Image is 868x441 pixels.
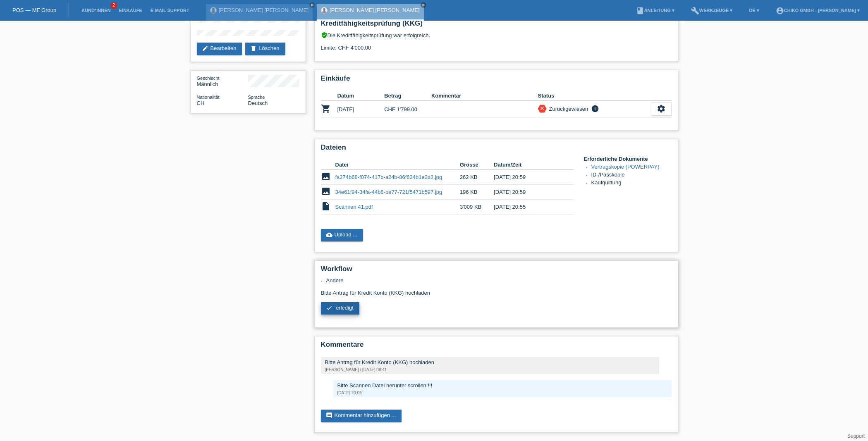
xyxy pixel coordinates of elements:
th: Grösse [460,160,494,170]
span: erledigt [336,305,354,311]
a: fa274b68-f074-417b-a24b-86f624b1e2d2.jpg [335,174,442,180]
a: cloud_uploadUpload ... [321,229,363,241]
a: [PERSON_NAME] [PERSON_NAME] [219,7,308,13]
i: image [321,172,331,181]
i: close [310,3,314,7]
a: check erledigt [321,302,359,315]
a: close [421,2,426,8]
td: [DATE] 20:59 [494,170,562,185]
th: Status [538,91,651,101]
td: [DATE] 20:55 [494,200,562,215]
td: 196 KB [460,185,494,200]
a: editBearbeiten [197,43,242,55]
div: Bitte Antrag für Kredit Konto (KKG) hochladen [325,359,655,365]
a: Scannen 41.pdf [335,204,373,210]
li: Andere [326,277,672,284]
a: close [309,2,315,8]
i: build [691,7,699,15]
td: [DATE] [337,101,385,118]
h2: Dateien [321,143,672,156]
h2: Kreditfähigkeitsprüfung (KKG) [321,19,672,32]
th: Kommentar [431,91,538,101]
i: account_circle [776,7,784,15]
div: Bitte Scannen Datei herunter scrollen!!!! [337,382,667,389]
i: delete [250,45,257,52]
i: POSP00026130 [321,104,331,114]
i: settings [657,104,666,113]
li: Kaufquittung [591,179,672,187]
div: Bitte Antrag für Kredit Konto (KKG) hochladen [321,277,672,321]
a: deleteLöschen [245,43,285,55]
a: DE ▾ [745,8,763,13]
div: [PERSON_NAME] / [DATE] 08:41 [325,367,655,372]
i: comment [326,412,332,419]
i: edit [202,45,208,52]
a: buildWerkzeuge ▾ [687,8,737,13]
a: 34e61f94-34fa-44b8-be77-721f5471b597.jpg [335,189,442,195]
a: E-Mail Support [146,8,194,13]
i: info [590,105,600,113]
span: Schweiz [197,100,205,106]
div: [DATE] 20:06 [337,391,667,395]
i: close [421,3,426,7]
a: [PERSON_NAME] [PERSON_NAME] [330,7,419,13]
i: book [636,7,644,15]
h2: Kommentare [321,341,672,353]
td: [DATE] 20:59 [494,185,562,200]
a: commentKommentar hinzufügen ... [321,410,402,422]
a: Einkäufe [115,8,146,13]
span: 2 [110,2,117,9]
div: Zurückgewiesen [547,105,588,113]
a: Vertragskopie (POWERPAY) [591,164,660,170]
span: Geschlecht [197,76,220,81]
h2: Einkäufe [321,74,672,87]
span: Sprache [248,95,265,100]
a: account_circleChiko GmbH - [PERSON_NAME] ▾ [772,8,864,13]
a: POS — MF Group [12,7,56,13]
th: Datei [335,160,460,170]
h4: Erforderliche Dokumente [584,156,672,162]
th: Datum [337,91,385,101]
td: 3'009 KB [460,200,494,215]
a: bookAnleitung ▾ [632,8,679,13]
i: insert_drive_file [321,201,331,211]
td: CHF 1'799.00 [384,101,431,118]
td: 262 KB [460,170,494,185]
a: Support [847,433,865,439]
i: image [321,186,331,196]
i: close [539,105,545,111]
th: Datum/Zeit [494,160,562,170]
h2: Workflow [321,265,672,277]
span: Nationalität [197,95,220,100]
div: Männlich [197,75,248,87]
span: Deutsch [248,100,268,106]
a: Kund*innen [77,8,115,13]
i: cloud_upload [326,231,332,238]
i: verified_user [321,32,328,38]
th: Betrag [384,91,431,101]
i: check [326,305,332,311]
div: Die Kreditfähigkeitsprüfung war erfolgreich. Limite: CHF 4'000.00 [321,32,672,57]
li: ID-/Passkopie [591,172,672,179]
